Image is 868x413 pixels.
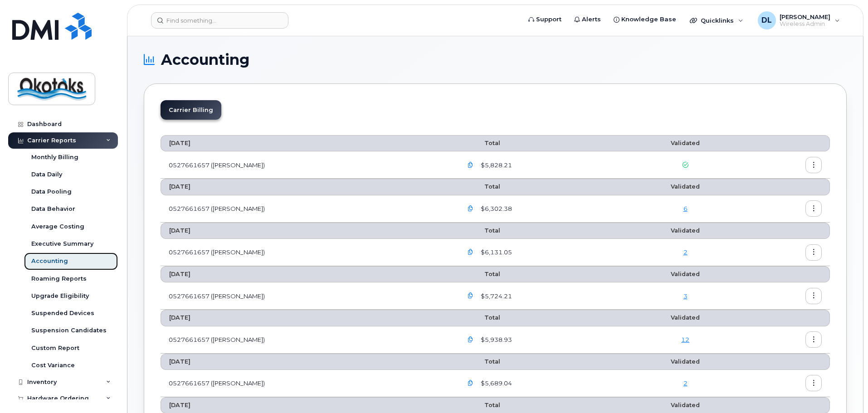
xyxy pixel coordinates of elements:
td: 0527661657 ([PERSON_NAME]) [161,151,454,179]
td: 0527661657 ([PERSON_NAME]) [161,326,454,354]
span: $5,724.21 [479,292,512,301]
span: Total [463,140,500,146]
span: Total [463,402,500,408]
span: Total [463,183,500,190]
span: Total [463,227,500,234]
th: [DATE] [161,223,454,239]
th: Validated [626,310,745,326]
td: 0527661657 ([PERSON_NAME]) [161,239,454,266]
a: 2 [683,248,688,256]
td: 0527661657 ([PERSON_NAME]) [161,282,454,310]
span: $5,689.04 [479,379,512,388]
span: $5,938.93 [479,335,512,344]
th: Validated [626,179,745,195]
th: Validated [626,135,745,151]
a: 12 [681,336,689,343]
td: 0527661657 ([PERSON_NAME]) [161,370,454,397]
th: Validated [626,354,745,370]
span: Total [463,314,500,321]
span: $5,828.21 [479,161,512,170]
th: [DATE] [161,310,454,326]
a: 2 [683,379,688,387]
th: [DATE] [161,266,454,282]
th: [DATE] [161,179,454,195]
th: Validated [626,266,745,282]
th: [DATE] [161,354,454,370]
a: 6 [683,205,688,212]
span: Total [463,358,500,365]
th: [DATE] [161,135,454,151]
td: 0527661657 ([PERSON_NAME]) [161,195,454,223]
a: 3 [683,292,688,300]
th: Validated [626,223,745,239]
span: Accounting [161,53,249,67]
span: $6,302.38 [479,204,512,213]
span: $6,131.05 [479,248,512,257]
span: Total [463,271,500,277]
